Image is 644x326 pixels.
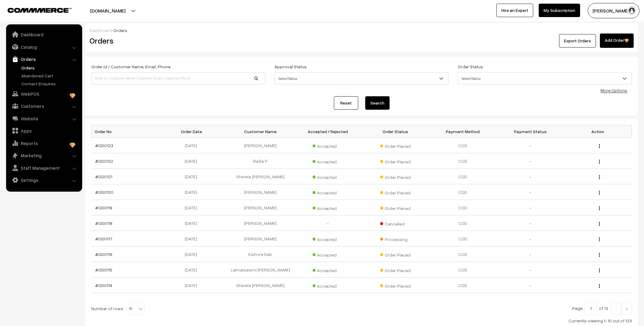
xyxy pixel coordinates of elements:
td: [PERSON_NAME] [226,138,294,153]
td: COD [429,246,497,262]
th: Payment Status [497,125,564,138]
td: COD [429,215,497,231]
td: [DATE] [159,262,226,278]
td: RaGa P [226,153,294,169]
span: Cancelled [380,219,411,227]
span: Order Placed [380,250,411,258]
td: [DATE] [159,138,226,153]
img: Menu [599,222,600,226]
td: Shweta [PERSON_NAME] [226,278,294,293]
span: Order Placed [380,266,411,274]
img: Right [624,307,629,311]
a: #OD0115 [95,267,112,272]
span: Order Placed [380,157,411,165]
td: [DATE] [159,200,226,215]
td: [PERSON_NAME] [226,200,294,215]
td: - [497,200,564,215]
a: #OD0123 [95,143,113,148]
span: Order Placed [380,141,411,149]
a: #OD0120 [95,190,114,195]
button: Search [365,96,390,110]
a: #OD0116 [95,252,112,257]
td: - [497,215,564,231]
a: #OD0118 [95,221,112,226]
img: Menu [599,268,600,272]
td: [PERSON_NAME] [226,215,294,231]
th: Action [564,125,632,138]
td: - [497,278,564,293]
a: Reset [334,96,358,110]
img: user [627,6,636,15]
a: Staff Management [8,162,80,173]
span: Accepted [313,235,343,243]
img: COMMMERCE [8,8,72,12]
a: Abandoned Cart [20,73,80,79]
td: [PERSON_NAME] [226,184,294,200]
span: Number of rows [91,305,123,312]
a: Marketing [8,150,80,161]
span: Processing [380,235,411,243]
th: Customer Name [226,125,294,138]
span: Select Status [458,73,632,84]
a: #OD0122 [95,158,113,164]
img: Menu [599,237,600,241]
td: [DATE] [159,169,226,184]
a: Reports [8,138,80,149]
a: Catalog [8,41,80,52]
td: Shweta [PERSON_NAME] [226,169,294,184]
a: Website [8,113,80,124]
span: Accepted [313,141,343,149]
a: Hire an Expert [496,4,533,17]
a: Customers [8,101,80,112]
td: - [497,153,564,169]
a: Dashboard [8,29,80,40]
td: COD [429,138,497,153]
label: Order Status [458,63,483,70]
span: Select Status [458,72,632,84]
span: 10 [127,303,144,315]
td: Lalmalsawmi [PERSON_NAME] [226,262,294,278]
span: Order Placed [380,172,411,180]
td: [DATE] [159,231,226,246]
img: Menu [599,206,600,210]
button: [PERSON_NAME] [588,3,639,18]
span: Accepted [313,188,343,196]
span: Accepted [313,204,343,211]
td: COD [429,200,497,215]
a: #OD0119 [95,205,112,210]
input: Order Id / Customer Name / Customer Email / Customer Phone [91,72,265,84]
span: Select Status [275,72,449,84]
a: More Options [600,88,627,93]
a: Settings [8,175,80,186]
span: Order Placed [380,281,411,289]
h2: Orders [89,36,265,45]
th: Order No [92,125,159,138]
span: Accepted [313,266,343,274]
span: Orders [114,28,127,33]
th: Accepted / Rejected [294,125,362,138]
span: Accepted [313,250,343,258]
a: My Subscription [539,4,580,17]
td: COD [429,184,497,200]
td: Kishore Deb [226,246,294,262]
img: Menu [599,191,600,195]
span: Select Status [275,73,448,84]
td: [DATE] [159,184,226,200]
span: Page [572,306,583,311]
a: #OD0114 [95,283,112,288]
a: Orders [20,65,80,71]
span: Accepted [313,172,343,180]
td: - [497,231,564,246]
td: COD [429,231,497,246]
td: [DATE] [159,246,226,262]
span: Accepted [313,281,343,289]
img: Menu [599,253,600,257]
label: Order Id / Customer Name, Email, Phone [91,63,170,70]
a: WebPOS [8,88,80,99]
td: - [497,169,564,184]
button: [DOMAIN_NAME] [69,3,147,18]
a: COMMMERCE [8,6,61,13]
td: - [294,215,362,231]
td: [DATE] [159,215,226,231]
div: / [89,27,634,34]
